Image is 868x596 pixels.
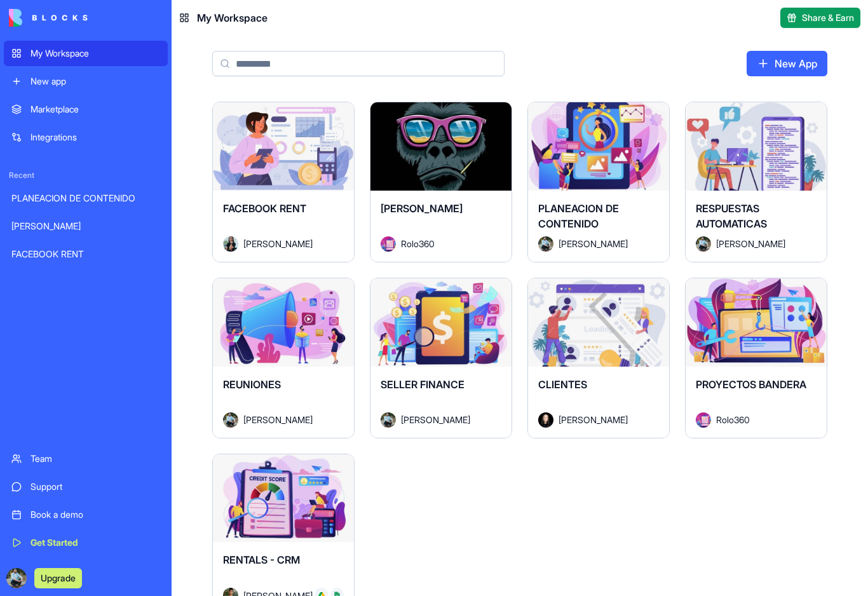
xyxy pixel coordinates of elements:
div: PLANEACION DE CONTENIDO [11,192,160,205]
span: Rolo360 [716,413,750,426]
span: [PERSON_NAME] [381,202,463,215]
span: RESPUESTAS AUTOMATICAS [696,202,767,230]
span: [PERSON_NAME] [559,237,628,250]
div: Support [31,480,160,493]
div: FACEBOOK RENT [11,248,160,261]
span: CLIENTES [538,378,587,391]
a: New App [747,51,827,76]
span: [PERSON_NAME] [243,413,313,426]
span: Recent [4,170,168,180]
img: Avatar [696,236,711,252]
span: [PERSON_NAME] [243,237,313,250]
span: My Workspace [197,10,268,25]
div: Get Started [31,536,160,549]
span: SELLER FINANCE [381,378,465,391]
a: Team [4,446,168,471]
span: [PERSON_NAME] [559,413,628,426]
a: Marketplace [4,97,168,122]
a: REUNIONESAvatar[PERSON_NAME] [212,278,355,438]
div: Marketplace [31,103,160,116]
img: Avatar [538,412,553,428]
div: Team [31,452,160,465]
img: Avatar [223,412,238,428]
span: [PERSON_NAME] [401,413,470,426]
div: Integrations [31,131,160,144]
button: Share & Earn [780,8,860,28]
a: [PERSON_NAME] [4,213,168,239]
div: My Workspace [31,47,160,60]
a: Get Started [4,530,168,555]
span: PLANEACION DE CONTENIDO [538,202,619,230]
div: Book a demo [31,508,160,521]
span: RENTALS - CRM [223,553,300,566]
img: Avatar [223,236,238,252]
a: PROYECTOS BANDERAAvatarRolo360 [685,278,827,438]
a: FACEBOOK RENT [4,241,168,267]
img: ACg8ocJNHXTW_YLYpUavmfs3syqsdHTtPnhfTho5TN6JEWypo_6Vv8rXJA=s96-c [6,568,27,588]
a: SELLER FINANCEAvatar[PERSON_NAME] [370,278,512,438]
a: New app [4,69,168,94]
a: Book a demo [4,502,168,527]
a: Support [4,474,168,499]
span: [PERSON_NAME] [716,237,785,250]
div: New app [31,75,160,88]
img: logo [9,9,88,27]
img: Avatar [381,236,396,252]
a: RESPUESTAS AUTOMATICASAvatar[PERSON_NAME] [685,102,827,262]
a: My Workspace [4,41,168,66]
span: FACEBOOK RENT [223,202,306,215]
div: [PERSON_NAME] [11,220,160,233]
span: REUNIONES [223,378,281,391]
a: PLANEACION DE CONTENIDOAvatar[PERSON_NAME] [527,102,670,262]
a: CLIENTESAvatar[PERSON_NAME] [527,278,670,438]
a: PLANEACION DE CONTENIDO [4,186,168,211]
a: Upgrade [34,571,82,584]
span: Rolo360 [401,237,435,250]
button: Upgrade [34,568,82,588]
span: Share & Earn [802,11,854,24]
span: PROYECTOS BANDERA [696,378,806,391]
a: Integrations [4,125,168,150]
img: Avatar [538,236,553,252]
img: Avatar [696,412,711,428]
img: Avatar [381,412,396,428]
a: [PERSON_NAME]AvatarRolo360 [370,102,512,262]
a: FACEBOOK RENTAvatar[PERSON_NAME] [212,102,355,262]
